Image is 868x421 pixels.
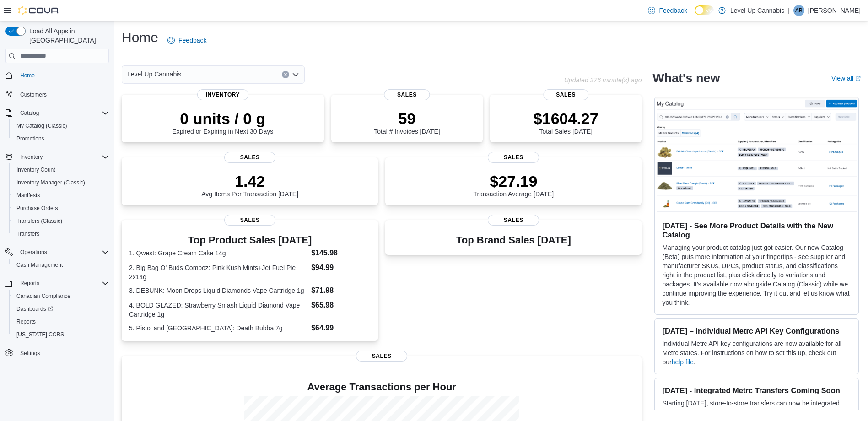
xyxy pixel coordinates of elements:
a: Purchase Orders [13,203,62,214]
a: View allExternal link [831,75,861,82]
button: Promotions [9,132,113,145]
a: Inventory Manager (Classic) [13,177,89,188]
p: $1604.27 [534,109,598,128]
span: Reports [16,318,36,325]
img: Cova [18,6,59,15]
a: Feedback [164,31,210,49]
dt: 4. BOLD GLAZED: Strawberry Smash Liquid Diamond Vape Cartridge 1g [129,301,307,319]
a: help file [672,358,694,366]
button: Inventory Manager (Classic) [9,176,113,189]
a: Canadian Compliance [13,291,74,302]
h3: Top Product Sales [DATE] [129,235,371,246]
span: Washington CCRS [13,329,109,340]
span: Dashboards [16,305,53,313]
span: Sales [543,89,588,100]
span: Sales [224,215,275,226]
span: My Catalog (Classic) [16,122,67,130]
p: | [788,5,790,16]
span: Sales [488,215,539,226]
span: Canadian Compliance [16,292,70,300]
p: 59 [374,109,440,128]
h2: What's new [652,71,720,86]
a: Home [16,70,38,81]
button: Inventory [2,151,113,163]
span: Feedback [178,36,206,45]
span: Cash Management [13,259,109,270]
dt: 2. Big Bag O' Buds Comboz: Pink Kush Mints+Jet Fuel Pie 2x14g [129,263,307,281]
button: Customers [2,87,113,101]
dd: $145.98 [311,248,371,259]
button: Settings [2,346,113,360]
button: Manifests [9,189,113,202]
button: Purchase Orders [9,202,113,215]
button: Open list of options [292,71,299,78]
dd: $65.98 [311,300,371,311]
dt: 1. Qwest: Grape Cream Cake 14g [129,248,307,258]
h3: [DATE] - See More Product Details with the New Catalog [662,221,851,239]
span: Promotions [16,135,44,142]
div: Expired or Expiring in Next 30 Days [172,109,273,135]
span: Settings [16,347,109,359]
span: My Catalog (Classic) [13,120,109,131]
span: AB [795,5,803,16]
button: My Catalog (Classic) [9,119,113,132]
p: 1.42 [201,172,298,190]
span: Transfers (Classic) [13,216,109,227]
span: Reports [13,316,109,327]
span: Customers [20,91,47,98]
button: Home [2,69,113,82]
span: Inventory [197,89,248,100]
span: Home [16,70,109,81]
span: Level Up Cannabis [127,69,181,80]
button: Reports [16,278,43,289]
a: Transfers [13,228,43,239]
span: Sales [356,351,407,362]
span: Transfers [13,228,109,239]
span: Inventory [16,151,109,162]
div: Aden Blahut [793,5,804,16]
span: Inventory [20,153,43,161]
span: [US_STATE] CCRS [16,331,64,338]
span: Catalog [16,108,109,119]
h1: Home [122,28,158,47]
span: Operations [20,248,47,256]
span: Settings [20,350,40,357]
span: Promotions [13,133,109,144]
a: Reports [13,316,39,327]
h3: Top Brand Sales [DATE] [456,235,571,246]
span: Load All Apps in [GEOGRAPHIC_DATA] [26,27,109,45]
nav: Complex example [5,65,109,383]
span: Purchase Orders [13,203,109,214]
span: Canadian Compliance [13,291,109,302]
a: Dashboards [9,302,113,315]
button: Catalog [16,108,43,119]
a: My Catalog (Classic) [13,120,71,131]
span: Home [20,72,35,79]
button: Canadian Compliance [9,290,113,302]
button: Transfers (Classic) [9,215,113,227]
a: Settings [16,348,43,359]
a: Transfers [709,409,736,416]
span: Feedback [659,6,687,15]
span: Cash Management [16,261,63,269]
dt: 3. DEBUNK: Moon Drops Liquid Diamonds Vape Cartridge 1g [129,286,307,295]
p: Updated 376 minute(s) ago [564,76,642,84]
dt: 5. Pistol and [GEOGRAPHIC_DATA]: Death Bubba 7g [129,324,307,333]
div: Avg Items Per Transaction [DATE] [201,172,298,198]
button: Operations [16,247,51,258]
button: Operations [2,246,113,259]
span: Dashboards [13,303,109,314]
svg: External link [855,76,861,81]
span: Manifests [13,190,109,201]
h3: [DATE] – Individual Metrc API Key Configurations [662,326,851,335]
a: Customers [16,89,50,100]
span: Reports [20,280,39,287]
a: Transfers (Classic) [13,216,66,227]
input: Dark Mode [695,5,714,15]
p: [PERSON_NAME] [808,5,861,16]
a: Cash Management [13,259,66,270]
a: [US_STATE] CCRS [13,329,68,340]
a: Dashboards [13,303,57,314]
span: Sales [488,152,539,163]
